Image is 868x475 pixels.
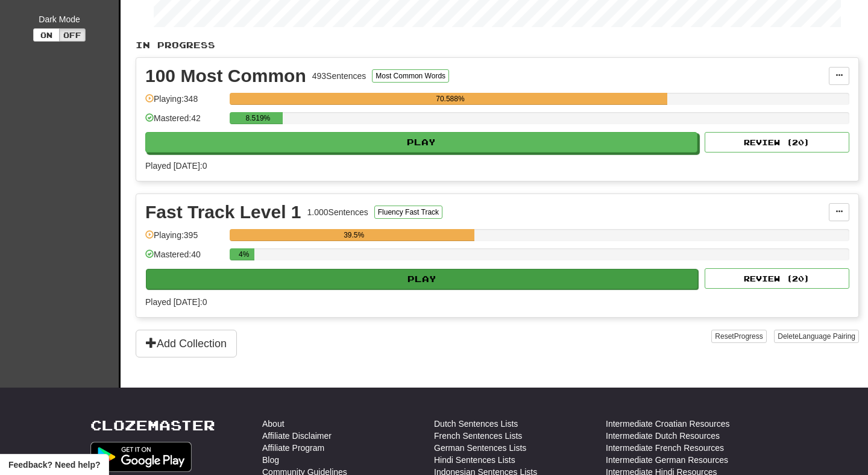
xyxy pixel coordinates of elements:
div: 100 Most Common [145,67,306,85]
a: Intermediate French Resources [606,442,724,454]
button: DeleteLanguage Pairing [774,330,859,343]
button: Most Common Words [372,69,449,83]
button: ResetProgress [711,330,766,343]
img: Get it on Google Play [90,442,192,472]
div: Fast Track Level 1 [145,203,301,221]
a: Intermediate Croatian Resources [606,418,729,430]
button: Play [145,132,697,153]
a: Intermediate Dutch Resources [606,430,720,442]
span: Played [DATE]: 0 [145,297,207,307]
a: About [262,418,285,430]
span: Open feedback widget [8,459,100,471]
a: Affiliate Disclaimer [262,430,332,442]
div: 8.519% [233,112,282,124]
div: 493 Sentences [312,70,366,82]
button: Review (20) [705,132,849,153]
div: Mastered: 40 [145,248,224,268]
div: Dark Mode [9,13,110,25]
span: Played [DATE]: 0 [145,161,207,171]
span: Language Pairing [799,332,855,341]
a: Intermediate German Resources [606,454,728,466]
div: Playing: 395 [145,229,224,249]
div: 70.588% [233,93,667,105]
a: Hindi Sentences Lists [434,454,515,466]
a: French Sentences Lists [434,430,522,442]
div: 4% [233,248,254,260]
button: Add Collection [136,330,237,357]
button: Play [146,269,698,289]
a: Clozemaster [90,418,215,433]
div: Mastered: 42 [145,112,224,132]
div: 1.000 Sentences [307,206,368,218]
button: Review (20) [705,268,849,289]
a: Affiliate Program [262,442,324,454]
a: Dutch Sentences Lists [434,418,518,430]
div: Playing: 348 [145,93,224,113]
button: Off [59,28,86,42]
div: 39.5% [233,229,474,241]
span: Progress [734,332,763,341]
button: On [33,28,60,42]
button: Fluency Fast Track [374,206,442,219]
a: German Sentences Lists [434,442,526,454]
p: In Progress [136,39,859,51]
a: Blog [262,454,279,466]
